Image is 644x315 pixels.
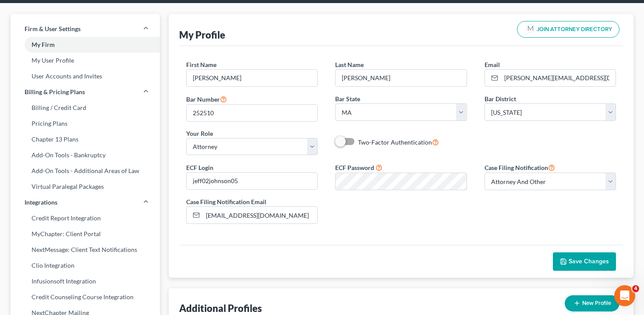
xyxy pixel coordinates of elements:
[335,61,364,68] span: Last Name
[11,163,160,179] a: Add-On Tools - Additional Areas of Law
[336,70,467,86] input: Enter last name...
[25,198,57,207] span: Integrations
[358,138,432,146] span: Two-Factor Authentication
[186,61,216,68] span: First Name
[569,258,609,265] span: Save Changes
[11,21,160,37] a: Firm & User Settings
[186,163,213,172] label: ECF Login
[11,100,160,116] a: Billing / Credit Card
[11,258,160,273] a: Clio Integration
[501,70,616,86] input: Enter email...
[11,242,160,258] a: NextMessage: Client Text Notifications
[614,285,635,306] iframe: Intercom live chat
[11,37,160,53] a: My Firm
[186,197,266,206] label: Case Filing Notification Email
[632,285,639,292] span: 4
[187,70,318,86] input: Enter first name...
[186,94,227,104] label: Bar Number
[485,94,516,103] label: Bar District
[335,163,374,172] label: ECF Password
[485,162,555,173] label: Case Filing Notification
[524,23,537,35] img: modern-attorney-logo-488310dd42d0e56951fffe13e3ed90e038bc441dd813d23dff0c9337a977f38e.png
[11,179,160,195] a: Virtual Paralegal Packages
[537,27,612,32] span: JOIN ATTORNEY DIRECTORY
[186,130,213,137] span: Your Role
[11,210,160,226] a: Credit Report Integration
[187,173,318,189] input: Enter ecf login...
[25,25,81,33] span: Firm & User Settings
[25,88,85,96] span: Billing & Pricing Plans
[517,21,619,38] button: JOIN ATTORNEY DIRECTORY
[11,226,160,242] a: MyChapter: Client Portal
[553,252,616,271] button: Save Changes
[11,68,160,84] a: User Accounts and Invites
[11,53,160,68] a: My User Profile
[11,116,160,131] a: Pricing Plans
[11,273,160,289] a: Infusionsoft Integration
[11,195,160,210] a: Integrations
[179,28,225,41] div: My Profile
[335,94,360,103] label: Bar State
[11,289,160,305] a: Credit Counseling Course Integration
[485,61,500,68] span: Email
[11,147,160,163] a: Add-On Tools - Bankruptcy
[179,302,262,315] div: Additional Profiles
[11,84,160,100] a: Billing & Pricing Plans
[11,131,160,147] a: Chapter 13 Plans
[203,207,318,223] input: Enter notification email..
[187,105,318,121] input: #
[565,295,619,311] button: New Profile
